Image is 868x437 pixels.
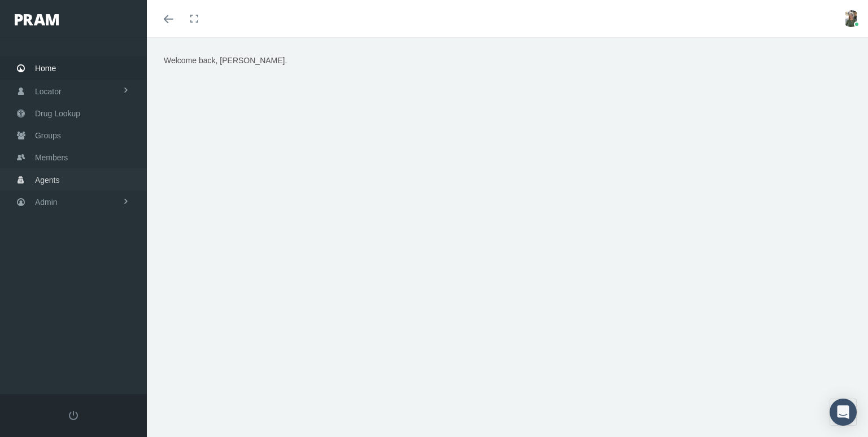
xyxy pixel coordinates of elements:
span: Locator [35,81,62,102]
span: Groups [35,125,61,146]
img: PRAM_20_x_78.png [15,14,59,25]
span: Admin [35,191,58,213]
span: Members [35,147,68,168]
div: Open Intercom Messenger [830,399,857,426]
img: S_Profile_Picture_15372.jpg [843,10,860,27]
span: Agents [35,169,60,191]
span: Welcome back, [PERSON_NAME]. [164,56,287,65]
span: Home [35,58,56,79]
span: Drug Lookup [35,103,80,124]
